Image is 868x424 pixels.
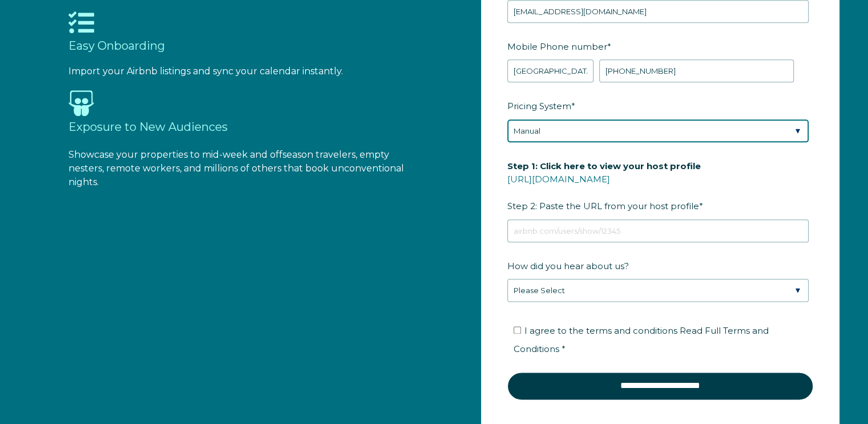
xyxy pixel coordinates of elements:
[507,257,629,275] span: How did you hear about us?
[507,174,610,185] a: [URL][DOMAIN_NAME]
[507,157,701,215] span: Step 2: Paste the URL from your host profile
[507,219,809,242] input: airbnb.com/users/show/12345
[507,97,571,115] span: Pricing System
[68,39,165,53] span: Easy Onboarding
[507,157,701,175] span: Step 1: Click here to view your host profile
[514,326,521,334] input: I agree to the terms and conditions Read Full Terms and Conditions *
[507,38,607,55] span: Mobile Phone number
[68,149,404,187] span: Showcase your properties to mid-week and offseason travelers, empty nesters, remote workers, and ...
[68,120,228,134] span: Exposure to New Audiences
[514,325,769,354] span: I agree to the terms and conditions
[68,66,343,77] span: Import your Airbnb listings and sync your calendar instantly.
